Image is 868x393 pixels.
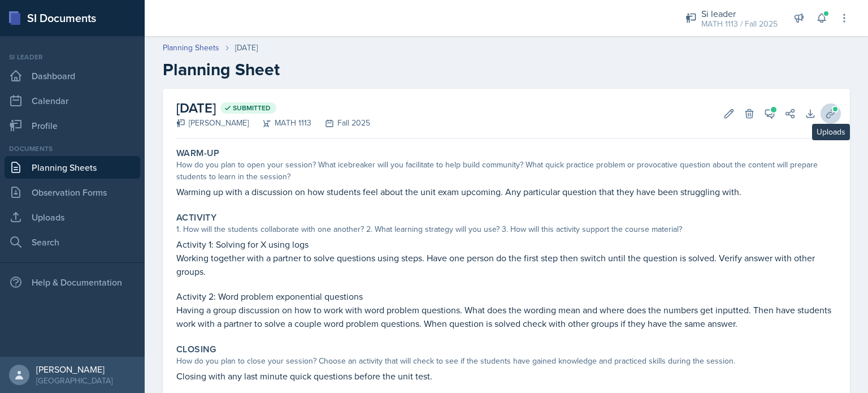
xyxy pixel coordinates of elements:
[5,271,140,293] div: Help & Documentation
[176,344,216,355] label: Closing
[5,206,140,228] a: Uploads
[176,159,836,183] div: How do you plan to open your session? What icebreaker will you facilitate to help build community...
[5,114,140,137] a: Profile
[235,42,258,54] div: [DATE]
[5,52,140,62] div: Si leader
[176,369,836,383] p: Closing with any last minute quick questions before the unit test.
[176,117,249,129] div: [PERSON_NAME]
[5,89,140,112] a: Calendar
[176,98,370,118] h2: [DATE]
[311,117,370,129] div: Fall 2025
[176,251,836,278] p: Working together with a partner to solve questions using steps. Have one person do the first step...
[176,223,836,235] div: 1. How will the students collaborate with one another? 2. What learning strategy will you use? 3....
[176,237,836,251] p: Activity 1: Solving for X using logs
[176,355,836,367] div: How do you plan to close your session? Choose an activity that will check to see if the students ...
[176,290,836,303] p: Activity 2: Word problem exponential questions
[176,185,836,198] p: Warming up with a discussion on how students feel about the unit exam upcoming. Any particular qu...
[176,212,216,223] label: Activity
[5,231,140,253] a: Search
[249,117,311,129] div: MATH 1113
[5,64,140,87] a: Dashboard
[176,303,836,330] p: Having a group discussion on how to work with word problem questions. What does the wording mean ...
[163,42,219,54] a: Planning Sheets
[701,18,778,30] div: MATH 1113 / Fall 2025
[821,103,841,124] button: Uploads
[176,148,220,159] label: Warm-Up
[5,181,140,204] a: Observation Forms
[5,144,140,154] div: Documents
[701,7,778,20] div: Si leader
[163,59,850,80] h2: Planning Sheet
[36,364,112,375] div: [PERSON_NAME]
[5,156,140,179] a: Planning Sheets
[233,103,271,113] span: Submitted
[36,375,112,386] div: [GEOGRAPHIC_DATA]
